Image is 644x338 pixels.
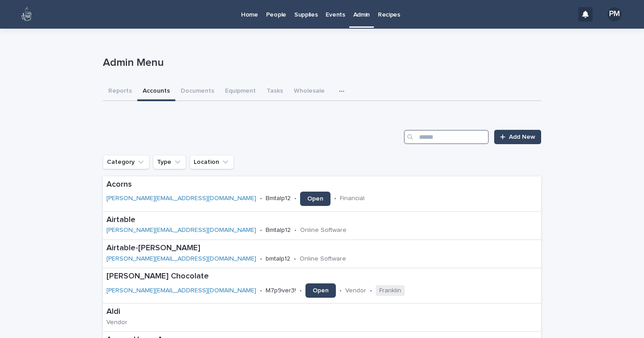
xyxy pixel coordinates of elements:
p: • [260,287,262,295]
p: Aldi [106,307,141,317]
p: • [260,255,262,263]
button: Tasks [261,82,288,101]
button: Equipment [220,82,261,101]
a: Open [305,283,336,298]
p: Airtable [106,215,376,225]
input: Search [404,130,489,144]
p: • [294,227,297,234]
span: Open [307,196,323,202]
p: M7p9ver3! [266,287,296,295]
p: [PERSON_NAME] Chocolate [106,272,509,282]
button: Accounts [137,82,175,101]
button: Wholesale [288,82,330,101]
p: Online Software [300,227,347,234]
p: • [334,195,336,202]
p: • [370,287,372,295]
p: Admin Menu [103,56,538,69]
p: • [294,255,296,263]
a: Open [300,192,330,206]
a: [PERSON_NAME][EMAIL_ADDRESS][DOMAIN_NAME] [106,195,256,201]
button: Type [153,155,186,169]
p: Airtable-[PERSON_NAME] [106,244,440,253]
p: bmtalp12 [266,255,290,263]
div: PM [607,7,622,21]
p: • [260,195,262,202]
p: • [260,227,262,234]
button: Reports [103,82,137,101]
p: Vendor [106,319,127,326]
p: Acorns [106,180,390,190]
p: Financial [340,195,364,202]
p: Bmtalp12 [266,195,291,202]
button: Category [103,155,149,169]
span: Franklin [376,285,405,296]
a: [PERSON_NAME][EMAIL_ADDRESS][DOMAIN_NAME] [106,287,256,294]
a: Airtable-[PERSON_NAME][PERSON_NAME][EMAIL_ADDRESS][DOMAIN_NAME]•bmtalp12•Online Software [103,240,541,268]
p: Vendor [345,287,366,295]
button: Location [190,155,234,169]
a: AldiVendor [103,304,541,332]
p: Bmtalp12 [266,227,291,234]
span: Add New [509,134,535,140]
p: • [300,287,302,295]
a: [PERSON_NAME] Chocolate[PERSON_NAME][EMAIL_ADDRESS][DOMAIN_NAME]•M7p9ver3!•Open•Vendor•Franklin [103,268,541,304]
p: Online Software [300,255,346,263]
p: • [294,195,297,202]
p: • [339,287,342,295]
a: Acorns[PERSON_NAME][EMAIL_ADDRESS][DOMAIN_NAME]•Bmtalp12•Open•Financial [103,176,541,212]
a: [PERSON_NAME][EMAIL_ADDRESS][DOMAIN_NAME] [106,256,256,262]
button: Documents [175,82,220,101]
a: [PERSON_NAME][EMAIL_ADDRESS][DOMAIN_NAME] [106,227,256,233]
a: Add New [494,130,541,144]
img: 80hjoBaRqlyywVK24fQd [18,5,36,23]
a: Airtable[PERSON_NAME][EMAIL_ADDRESS][DOMAIN_NAME]•Bmtalp12•Online Software [103,212,541,240]
span: Open [313,287,329,294]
